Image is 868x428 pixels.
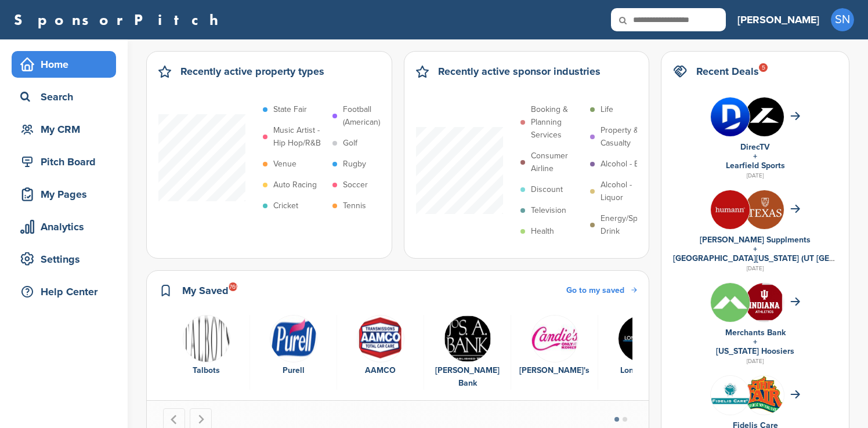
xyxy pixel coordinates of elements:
img: Download [745,376,784,414]
div: Search [17,86,116,107]
img: Data [618,315,666,362]
div: [PERSON_NAME] Bank [430,364,505,390]
a: Aamco total car care logo AAMCO [343,315,418,378]
p: Consumer Airline [531,150,584,175]
span: Go to my saved [566,285,624,295]
h2: Recent Deals [696,63,759,79]
img: W dv5gwi 400x400 [745,283,784,322]
a: Home [12,51,116,78]
a: My CRM [12,116,116,143]
button: Go to page 1 [614,417,619,422]
a: Jos. a. bank clothiers logo [PERSON_NAME] Bank [430,315,505,390]
a: Learfield Sports [726,161,785,171]
div: [DATE] [673,171,837,181]
span: SN [831,8,854,31]
div: Purell [256,364,331,377]
a: Settings [12,246,116,273]
p: Music Artist - Hip Hop/R&B [273,124,327,150]
div: AAMCO [343,364,418,377]
div: 2 of 6 [250,315,337,390]
p: Rugby [343,158,366,171]
img: Talbots logo [183,315,230,362]
div: 5 [759,63,768,72]
div: 4 of 6 [424,315,511,390]
div: Analytics [17,216,116,237]
a: Search [12,84,116,110]
p: Booking & Planning Services [531,103,584,142]
div: [DATE] [673,356,837,367]
img: Aamco total car care logo [357,315,404,362]
div: My Pages [17,184,116,205]
img: Yitarkkj 400x400 [745,97,784,136]
a: Data [PERSON_NAME]'s [517,315,592,378]
a: SponsorPitch [14,12,226,27]
div: [PERSON_NAME]'s [517,364,592,377]
p: Golf [343,137,357,150]
p: Football (American) [343,103,396,129]
p: Soccer [343,179,368,191]
a: Help Center [12,278,116,305]
div: Help Center [17,281,116,302]
a: + [753,337,757,347]
p: Venue [273,158,296,171]
p: Discount [531,183,563,196]
img: Data [711,376,750,415]
p: Life [601,103,613,116]
p: State Fair [273,103,307,116]
img: Data [531,315,578,362]
img: Xl cslqk 400x400 [711,190,750,229]
p: Energy/Sports Drink [601,212,654,238]
p: Property & Casualty [601,124,654,150]
h2: Recently active sponsor industries [438,63,601,79]
div: Pitch Board [17,151,116,172]
img: Xco1jgka 400x400 [711,283,750,322]
p: Television [531,204,566,217]
div: 1769 [229,282,237,291]
div: 1 of 6 [163,315,250,390]
a: DirecTV [740,142,770,152]
p: Auto Racing [273,179,317,191]
a: My Pages [12,181,116,208]
p: Health [531,225,554,238]
p: Cricket [273,200,298,212]
button: Go to page 2 [623,417,627,422]
p: Alcohol - Liquor [601,179,654,204]
div: 6 of 6 [598,315,685,390]
p: Alcohol - Beer [601,158,652,171]
div: Settings [17,249,116,270]
h2: My Saved [182,282,229,299]
a: [PERSON_NAME] Supplments [700,235,811,245]
p: Tennis [343,200,366,212]
a: Static1.squarespace Purell [256,315,331,378]
a: + [753,244,757,254]
div: 3 of 6 [337,315,424,390]
a: Pitch Board [12,148,116,175]
a: + [753,151,757,161]
a: Talbots logo Talbots [169,315,244,378]
div: Home [17,54,116,75]
img: Jos. a. bank clothiers logo [444,315,491,362]
img: Unnamed [745,190,784,229]
a: [PERSON_NAME] [737,7,819,32]
a: [US_STATE] Hoosiers [716,346,794,356]
div: London Fog [604,364,679,377]
h2: Recently active property types [180,63,324,79]
a: Merchants Bank [725,328,786,338]
h3: [PERSON_NAME] [737,12,819,28]
a: Go to my saved [566,284,637,297]
div: Talbots [169,364,244,377]
div: 5 of 6 [511,315,598,390]
a: Analytics [12,213,116,240]
div: [DATE] [673,263,837,274]
ul: Select a slide to show [605,415,637,424]
img: 0c2wmxyy 400x400 [711,97,750,136]
img: Static1.squarespace [270,315,317,362]
div: My CRM [17,119,116,140]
